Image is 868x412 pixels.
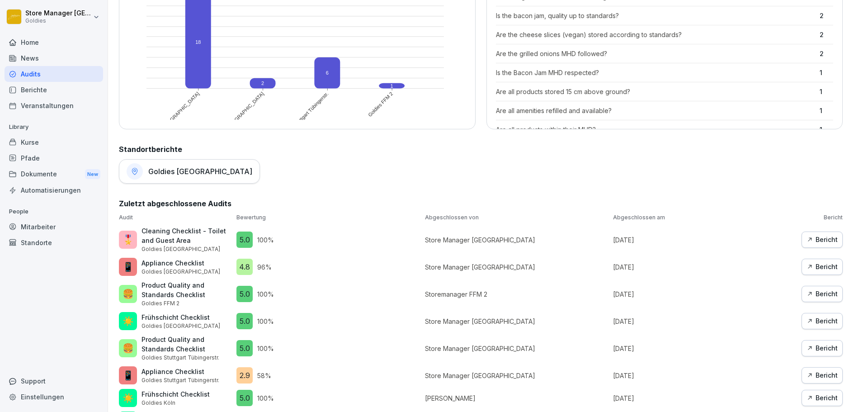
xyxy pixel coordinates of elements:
[123,233,134,246] p: 🎖️
[496,125,816,134] p: Are all products within their MHD?
[613,213,797,222] p: Abgeschlossen am
[236,340,253,356] div: 5.0
[142,389,210,399] p: Frühschicht Checklist
[236,286,253,302] div: 5.0
[802,286,843,302] a: Bericht
[613,289,797,299] p: [DATE]
[802,390,843,406] a: Bericht
[820,106,833,115] p: 1
[257,344,274,353] p: 100 %
[5,219,103,235] div: Mitarbeiter
[802,367,843,384] button: Bericht
[425,262,609,272] p: Store Manager [GEOGRAPHIC_DATA]
[123,314,134,328] p: ☀️
[25,9,91,17] p: Store Manager [GEOGRAPHIC_DATA]
[820,11,833,20] p: 2
[123,341,134,355] p: 🍔
[142,335,232,354] p: Product Quality and Standards Checklist
[807,393,838,403] div: Bericht
[425,393,609,403] p: [PERSON_NAME]
[5,204,103,219] p: People
[212,91,265,144] text: Goldies [GEOGRAPHIC_DATA]
[236,313,253,329] div: 5.0
[119,198,843,209] h2: Zuletzt abgeschlossene Audits
[5,50,103,66] div: News
[807,370,838,380] div: Bericht
[5,82,103,98] a: Berichte
[802,313,843,329] button: Bericht
[5,34,103,50] a: Home
[236,390,253,406] div: 5.0
[613,317,797,326] p: [DATE]
[147,91,200,144] text: Goldies [GEOGRAPHIC_DATA]
[257,317,274,326] p: 100 %
[807,316,838,326] div: Bericht
[425,371,609,380] p: Store Manager [GEOGRAPHIC_DATA]
[257,393,274,403] p: 100 %
[257,262,272,272] p: 96 %
[5,166,103,183] div: Dokumente
[236,367,253,384] div: 2.9
[85,169,100,180] div: New
[496,30,816,39] p: Are the cheese slices (vegan) stored according to standards?
[123,287,134,301] p: 🍔
[425,289,609,299] p: Storemanager FFM 2
[496,106,816,115] p: Are all amenities refilled and available?
[802,259,843,275] button: Bericht
[820,87,833,96] p: 1
[613,371,797,380] p: [DATE]
[807,343,838,353] div: Bericht
[5,166,103,183] a: DokumenteNew
[5,66,103,82] a: Audits
[236,259,253,275] div: 4.8
[5,182,103,198] a: Automatisierungen
[613,393,797,403] p: [DATE]
[123,260,134,274] p: 📱
[807,235,838,245] div: Bericht
[119,159,260,184] a: Goldies [GEOGRAPHIC_DATA]
[5,389,103,405] a: Einstellungen
[257,371,271,380] p: 58 %
[802,213,843,222] p: Bericht
[613,262,797,272] p: [DATE]
[820,125,833,134] p: 1
[802,232,843,248] button: Bericht
[425,213,609,222] p: Abgeschlossen von
[142,245,232,253] p: Goldies [GEOGRAPHIC_DATA]
[5,120,103,134] p: Library
[807,289,838,299] div: Bericht
[425,344,609,353] p: Store Manager [GEOGRAPHIC_DATA]
[142,399,210,407] p: Goldies Köln
[613,344,797,353] p: [DATE]
[496,49,816,58] p: Are the grilled onions MHD followed?
[5,98,103,114] a: Veranstaltungen
[807,262,838,272] div: Bericht
[25,18,91,24] p: Goldies
[257,235,274,245] p: 100 %
[820,30,833,39] p: 2
[142,313,220,322] p: Frühschicht Checklist
[142,258,220,268] p: Appliance Checklist
[5,134,103,150] div: Kurse
[142,322,220,330] p: Goldies [GEOGRAPHIC_DATA]
[142,367,219,376] p: Appliance Checklist
[236,232,253,248] div: 5.0
[5,235,103,251] div: Standorte
[802,340,843,356] button: Bericht
[425,317,609,326] p: Store Manager [GEOGRAPHIC_DATA]
[142,376,219,384] p: Goldies Stuttgart Tübingerstr.
[142,226,232,245] p: Cleaning Checklist - Toilet and Guest Area
[119,213,232,222] p: Audit
[148,167,252,176] h1: Goldies [GEOGRAPHIC_DATA]
[119,144,843,155] h2: Standortberichte
[820,68,833,77] p: 1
